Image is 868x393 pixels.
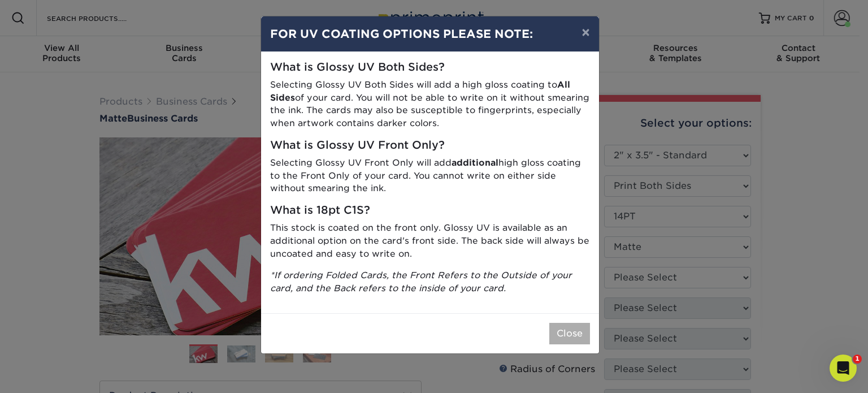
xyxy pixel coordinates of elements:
h5: What is 18pt C1S? [270,204,590,217]
button: Close [549,323,590,344]
p: This stock is coated on the front only. Glossy UV is available as an additional option on the car... [270,222,590,260]
p: Selecting Glossy UV Front Only will add high gloss coating to the Front Only of your card. You ca... [270,157,590,195]
strong: additional [452,157,498,168]
span: 1 [853,355,862,364]
p: Selecting Glossy UV Both Sides will add a high gloss coating to of your card. You will not be abl... [270,79,590,130]
h4: FOR UV COATING OPTIONS PLEASE NOTE: [270,25,590,42]
h5: What is Glossy UV Front Only? [270,139,590,152]
strong: All Sides [270,79,570,103]
button: × [572,16,598,48]
h5: What is Glossy UV Both Sides? [270,61,590,74]
iframe: Intercom live chat [830,355,857,382]
i: *If ordering Folded Cards, the Front Refers to the Outside of your card, and the Back refers to t... [270,270,572,293]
